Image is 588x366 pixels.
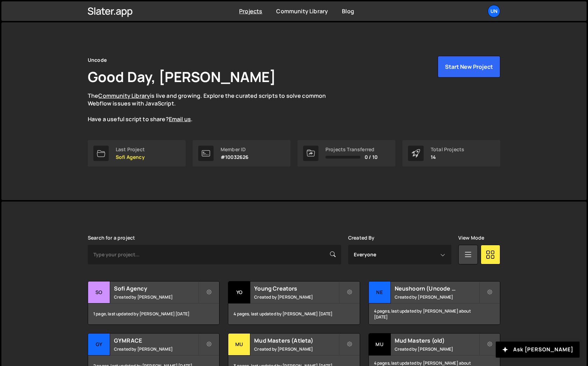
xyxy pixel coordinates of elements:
[369,303,500,324] div: 4 pages, last updated by [PERSON_NAME] about [DATE]
[116,147,145,152] div: Last Project
[488,5,500,17] a: Un
[395,285,479,292] h2: Neushoorn (Uncode Workspace)
[88,281,220,325] a: So Sofi Agency Created by [PERSON_NAME] 1 page, last updated by [PERSON_NAME] [DATE]
[88,281,110,303] div: So
[325,147,378,152] div: Projects Transferred
[88,92,339,123] p: The is live and growing. Explore the curated scripts to solve common Webflow issues with JavaScri...
[228,281,250,303] div: Yo
[221,154,249,160] p: #10032626
[369,334,391,356] div: Mu
[114,285,198,292] h2: Sofi Agency
[342,7,354,15] a: Blog
[254,337,338,344] h2: Mud Masters (Atleta)
[395,337,479,344] h2: Mud Masters (old)
[254,285,338,292] h2: Young Creators
[88,245,341,264] input: Type your project...
[276,7,328,15] a: Community Library
[88,56,107,64] div: Uncode
[395,294,479,300] small: Created by [PERSON_NAME]
[88,235,135,241] label: Search for a project
[348,235,375,241] label: Created By
[239,7,262,15] a: Projects
[116,154,145,160] p: Sofi Agency
[395,346,479,352] small: Created by [PERSON_NAME]
[365,154,378,160] span: 0 / 10
[254,294,338,300] small: Created by [PERSON_NAME]
[88,67,276,86] h1: Good Day, [PERSON_NAME]
[114,337,198,344] h2: GYMRACE
[369,281,391,303] div: Ne
[458,235,484,241] label: View Mode
[114,294,198,300] small: Created by [PERSON_NAME]
[169,115,191,123] a: Email us
[88,303,219,324] div: 1 page, last updated by [PERSON_NAME] [DATE]
[431,154,464,160] p: 14
[228,334,250,356] div: Mu
[88,334,110,356] div: GY
[368,281,500,325] a: Ne Neushoorn (Uncode Workspace) Created by [PERSON_NAME] 4 pages, last updated by [PERSON_NAME] a...
[88,140,186,167] a: Last Project Sofi Agency
[228,303,359,324] div: 4 pages, last updated by [PERSON_NAME] [DATE]
[221,147,249,152] div: Member ID
[114,346,198,352] small: Created by [PERSON_NAME]
[431,147,464,152] div: Total Projects
[254,346,338,352] small: Created by [PERSON_NAME]
[98,92,150,100] a: Community Library
[496,342,580,358] button: Ask [PERSON_NAME]
[438,56,500,78] button: Start New Project
[228,281,360,325] a: Yo Young Creators Created by [PERSON_NAME] 4 pages, last updated by [PERSON_NAME] [DATE]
